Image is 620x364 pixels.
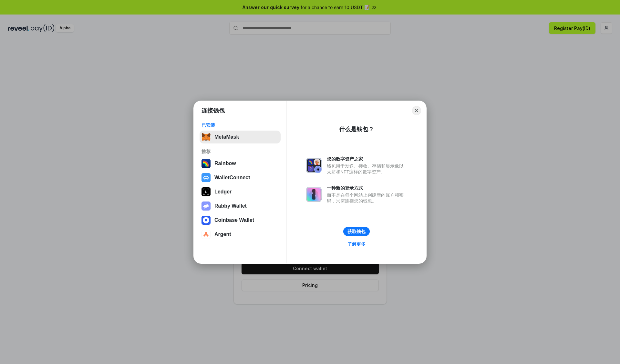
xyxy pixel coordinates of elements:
[214,161,236,166] div: Rainbow
[201,173,211,182] img: svg+xml,%3Csvg%20width%3D%2228%22%20height%3D%2228%22%20viewBox%3D%220%200%2028%2028%22%20fill%3D...
[201,149,279,154] div: 推荐
[214,175,250,181] div: WalletConnect
[327,185,407,191] div: 一种新的登录方式
[344,240,369,248] a: 了解更多
[200,228,281,241] button: Argent
[201,202,211,211] img: svg+xml,%3Csvg%20xmlns%3D%22http%3A%2F%2Fwww.w3.org%2F2000%2Fsvg%22%20fill%3D%22none%22%20viewBox...
[327,192,407,204] div: 而不是在每个网站上创建新的账户和密码，只需连接您的钱包。
[201,107,225,114] h1: 连接钱包
[201,159,211,168] img: svg+xml,%3Csvg%20width%3D%22120%22%20height%3D%22120%22%20viewBox%3D%220%200%20120%20120%22%20fil...
[200,200,281,212] button: Rabby Wallet
[347,241,366,247] div: 了解更多
[200,214,281,227] button: Coinbase Wallet
[214,217,254,223] div: Coinbase Wallet
[214,134,239,140] div: MetaMask
[343,227,370,236] button: 获取钱包
[347,229,366,234] div: 获取钱包
[201,122,279,128] div: 已安装
[200,131,281,143] button: MetaMask
[214,231,231,237] div: Argent
[200,171,281,184] button: WalletConnect
[327,163,407,175] div: 钱包用于发送、接收、存储和显示像以太坊和NFT这样的数字资产。
[412,106,421,115] button: Close
[214,203,247,209] div: Rabby Wallet
[200,157,281,170] button: Rainbow
[200,185,281,198] button: Ledger
[214,189,232,195] div: Ledger
[306,187,322,202] img: svg+xml,%3Csvg%20xmlns%3D%22http%3A%2F%2Fwww.w3.org%2F2000%2Fsvg%22%20fill%3D%22none%22%20viewBox...
[201,230,211,239] img: svg+xml,%3Csvg%20width%3D%2228%22%20height%3D%2228%22%20viewBox%3D%220%200%2028%2028%22%20fill%3D...
[201,216,211,225] img: svg+xml,%3Csvg%20width%3D%2228%22%20height%3D%2228%22%20viewBox%3D%220%200%2028%2028%22%20fill%3D...
[306,158,322,173] img: svg+xml,%3Csvg%20xmlns%3D%22http%3A%2F%2Fwww.w3.org%2F2000%2Fsvg%22%20fill%3D%22none%22%20viewBox...
[201,187,211,196] img: svg+xml,%3Csvg%20xmlns%3D%22http%3A%2F%2Fwww.w3.org%2F2000%2Fsvg%22%20width%3D%2228%22%20height%3...
[201,133,211,142] img: svg+xml,%3Csvg%20fill%3D%22none%22%20height%3D%2233%22%20viewBox%3D%220%200%2035%2033%22%20width%...
[339,125,374,133] div: 什么是钱包？
[327,156,407,162] div: 您的数字资产之家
